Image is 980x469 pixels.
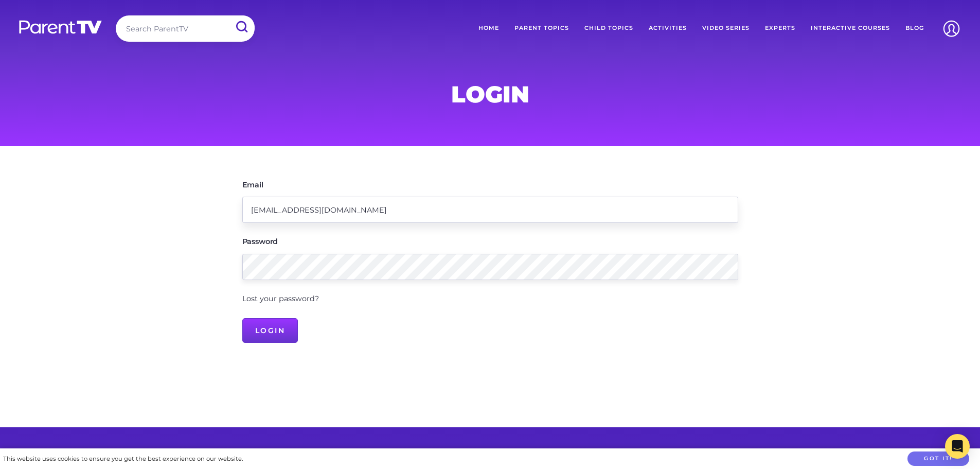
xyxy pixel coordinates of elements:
a: Lost your password? [242,294,319,303]
a: Experts [757,15,803,41]
a: Parent Topics [507,15,577,41]
img: Account [938,15,965,42]
a: Home [471,15,507,41]
a: Video Series [694,15,757,41]
a: Child Topics [577,15,641,41]
input: Submit [228,15,255,39]
a: Activities [641,15,694,41]
label: Email [242,181,263,188]
input: Login [242,318,298,343]
a: Interactive Courses [803,15,898,41]
div: This website uses cookies to ensure you get the best experience on our website. [3,454,243,464]
a: Blog [898,15,932,41]
input: Search ParentTV [116,15,255,42]
button: Got it! [907,451,969,466]
div: Open Intercom Messenger [945,434,970,459]
h1: Login [242,84,738,105]
img: parenttv-logo-white.4c85aaf.svg [18,20,103,34]
label: Password [242,238,278,245]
